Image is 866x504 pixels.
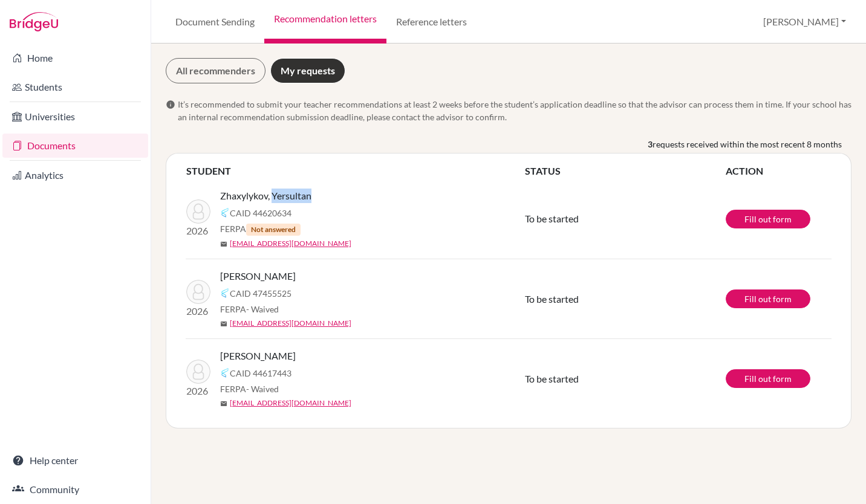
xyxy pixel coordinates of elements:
span: [PERSON_NAME] [220,349,296,363]
b: 3 [648,138,653,150]
a: [EMAIL_ADDRESS][DOMAIN_NAME] [230,238,351,249]
button: [PERSON_NAME] [758,10,851,33]
span: To be started [525,213,579,224]
p: 2026 [186,304,210,318]
span: CAID 44620634 [230,207,291,219]
span: Zhaxylykov, Yersultan [220,189,311,203]
a: Fill out form [726,369,810,388]
img: Common App logo [220,288,230,298]
a: Community [2,477,148,502]
span: mail [220,400,227,407]
span: FERPA [220,383,279,395]
a: Documents [2,134,148,158]
th: STUDENT [186,163,524,179]
img: Bridge-U [10,12,58,31]
span: info [166,100,175,109]
span: To be started [525,373,579,384]
span: [PERSON_NAME] [220,269,296,283]
a: Fill out form [726,210,810,228]
img: Nassief, Hamza [186,360,210,384]
img: Vilela, Nicholas [186,280,210,304]
a: My requests [270,58,345,83]
span: Not answered [246,224,301,236]
img: Common App logo [220,208,230,218]
span: requests received within the most recent 8 months [653,138,842,150]
a: Fill out form [726,289,810,308]
p: 2026 [186,224,210,238]
span: CAID 44617443 [230,367,291,380]
span: mail [220,320,227,328]
span: - Waived [246,384,279,394]
img: Zhaxylykov, Yersultan [186,199,210,224]
a: Students [2,75,148,99]
a: All recommenders [166,58,265,83]
span: mail [220,241,227,248]
a: Help center [2,448,148,473]
span: CAID 47455525 [230,287,291,300]
span: - Waived [246,304,279,314]
span: It’s recommended to submit your teacher recommendations at least 2 weeks before the student’s app... [178,98,851,123]
a: [EMAIL_ADDRESS][DOMAIN_NAME] [230,318,351,329]
a: Analytics [2,163,148,187]
a: Home [2,46,148,70]
p: 2026 [186,384,210,398]
span: To be started [525,293,579,305]
a: [EMAIL_ADDRESS][DOMAIN_NAME] [230,398,351,409]
img: Common App logo [220,368,230,378]
th: ACTION [725,163,832,179]
th: STATUS [524,163,725,179]
span: FERPA [220,303,279,315]
a: Universities [2,105,148,129]
span: FERPA [220,222,301,236]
